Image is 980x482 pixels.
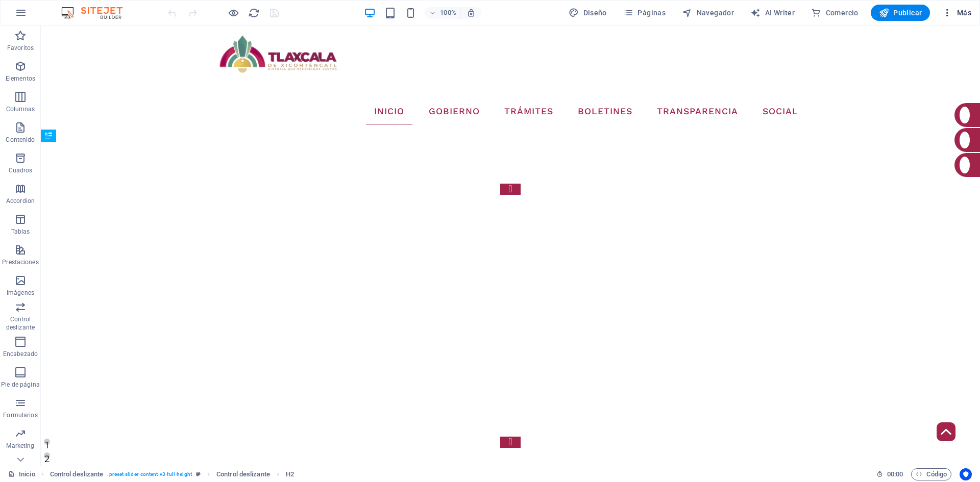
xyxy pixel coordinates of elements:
[565,5,611,21] button: Diseño
[619,5,670,21] button: Páginas
[682,8,734,18] span: Navegador
[3,413,9,419] button: 1
[196,471,201,477] i: Este elemento es un preajuste personalizable
[6,74,35,83] p: Elementos
[227,7,239,19] button: Haz clic para salir del modo de previsualización y seguir editando
[911,468,951,480] button: Código
[7,44,34,52] p: Favoritos
[623,8,666,18] span: Páginas
[248,7,260,19] button: reload
[3,427,9,433] button: 2
[425,7,461,19] button: 100%
[11,227,30,236] p: Tablas
[440,7,456,19] h6: 100%
[811,8,859,18] span: Comercio
[248,7,260,19] i: Volver a cargar página
[107,468,191,480] span: . preset-slider-content-v3-full-height
[750,8,795,18] span: AI Writer
[960,468,972,480] button: Usercentrics
[569,8,607,18] span: Diseño
[871,5,930,21] button: Publicar
[678,5,738,21] button: Navegador
[467,8,476,17] i: Al redimensionar, ajustar el nivel de zoom automáticamente para ajustarse al dispositivo elegido.
[938,5,975,21] button: Más
[894,470,896,478] span: :
[2,258,38,266] p: Prestaciones
[50,468,104,480] span: Haz clic para seleccionar y doble clic para editar
[6,197,35,205] p: Accordion
[887,468,903,480] span: 00 00
[165,107,774,473] div: Content Slider
[286,468,294,480] span: Haz clic para seleccionar y doble clic para editar
[3,350,38,358] p: Encabezado
[807,5,863,21] button: Comercio
[6,105,35,113] p: Columnas
[916,468,947,480] span: Código
[942,8,971,18] span: Más
[7,289,34,297] p: Imágenes
[3,411,37,419] p: Formularios
[6,136,35,144] p: Contenido
[216,468,270,480] span: Control deslizante
[59,7,135,19] img: Editor Logo
[879,8,922,18] span: Publicar
[1,380,39,389] p: Pie de página
[6,442,34,450] p: Marketing
[8,468,35,480] a: Haz clic para cancelar la selección y doble clic para abrir páginas
[746,5,799,21] button: AI Writer
[9,166,33,174] p: Cuadros
[50,468,294,480] nav: breadcrumb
